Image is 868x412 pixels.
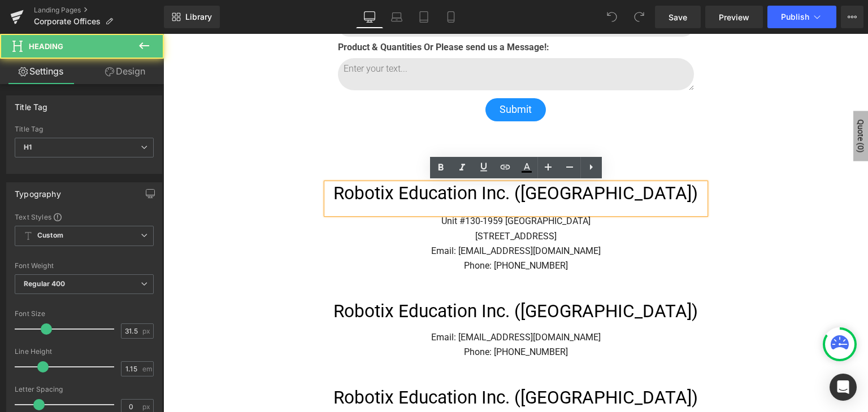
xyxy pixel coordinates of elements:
[410,6,437,28] a: Tablet
[767,6,836,28] button: Publish
[175,8,531,19] p: Product & Quantities Or Please send us a Message!:
[142,327,152,335] span: px
[34,17,101,26] span: Corporate Offices
[437,6,465,28] a: Mobile
[705,6,763,28] a: Preview
[163,150,542,170] h1: Robotix Education Inc. ([GEOGRAPHIC_DATA])
[15,262,154,270] div: Font Weight
[34,6,164,15] a: Landing Pages
[830,374,857,401] div: Open Intercom Messenger
[142,365,152,372] span: em
[84,59,166,84] a: Design
[15,212,154,221] div: Text Styles
[163,311,542,326] p: Phone: [PHONE_NUMBER]
[15,96,48,112] div: Title Tag
[669,11,687,23] span: Save
[356,6,383,28] a: Desktop
[15,348,154,356] div: Line Height
[15,310,154,318] div: Font Size
[601,6,623,28] button: Undo
[628,6,650,28] button: Redo
[163,210,542,225] p: Email: [EMAIL_ADDRESS][DOMAIN_NAME]
[15,125,154,133] div: Title Tag
[164,6,220,28] a: New Library
[24,143,32,151] b: H1
[37,231,63,240] b: Custom
[268,298,437,309] span: Email: [EMAIL_ADDRESS][DOMAIN_NAME]
[841,6,863,28] button: More
[383,6,410,28] a: Laptop
[163,268,542,288] h1: Robotix Education Inc. ([GEOGRAPHIC_DATA])
[15,183,61,199] div: Typography
[163,354,542,374] h1: Robotix Education Inc. ([GEOGRAPHIC_DATA])
[163,225,542,239] p: Phone: [PHONE_NUMBER]
[163,195,542,210] p: [STREET_ADDRESS]
[185,12,212,22] span: Library
[142,403,152,410] span: px
[15,385,154,393] div: Letter Spacing
[29,42,63,51] span: Heading
[322,64,383,87] button: Submit
[163,180,542,195] p: Unit #130-1959 [GEOGRAPHIC_DATA]
[24,279,66,288] b: Regular 400
[781,12,809,21] span: Publish
[719,11,749,23] span: Preview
